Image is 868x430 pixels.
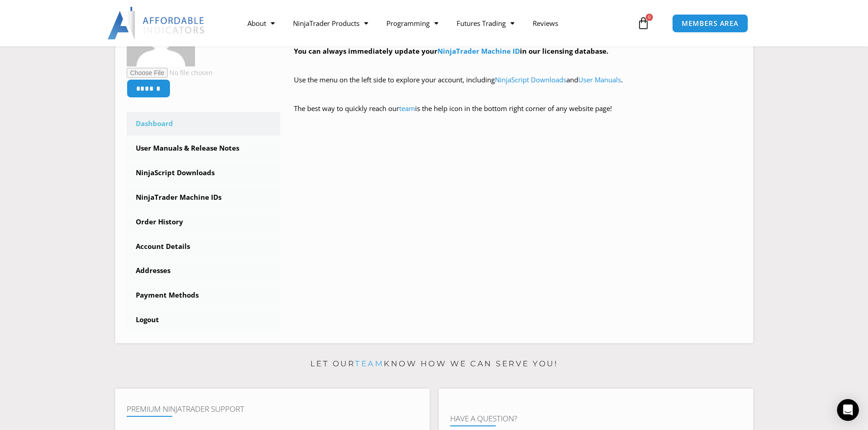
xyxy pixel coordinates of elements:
[294,102,742,128] p: The best way to quickly reach our is the help icon in the bottom right corner of any website page!
[108,7,205,40] img: LogoAI | Affordable Indicators – NinjaTrader
[127,112,281,136] a: Dashboard
[127,308,281,332] a: Logout
[127,405,418,414] h4: Premium NinjaTrader Support
[294,2,742,128] div: Hey ! Welcome to the Members Area. Thank you for being a valuable customer!
[646,14,653,21] span: 0
[238,13,284,34] a: About
[450,414,742,423] h4: Have A Question?
[355,359,384,368] a: team
[578,75,621,84] a: User Manuals
[672,14,748,33] a: MEMBERS AREA
[115,357,753,371] p: Let our know how we can serve you!
[399,104,415,113] a: team
[682,20,739,27] span: MEMBERS AREA
[495,75,566,84] a: NinjaScript Downloads
[284,13,377,34] a: NinjaTrader Products
[294,46,608,56] strong: You can always immediately update your in our licensing database.
[127,235,281,258] a: Account Details
[127,161,281,185] a: NinjaScript Downloads
[127,283,281,307] a: Payment Methods
[238,13,635,34] nav: Menu
[377,13,447,34] a: Programming
[447,13,524,34] a: Futures Trading
[837,399,859,421] div: Open Intercom Messenger
[127,137,281,160] a: User Manuals & Release Notes
[127,259,281,283] a: Addresses
[437,46,520,56] a: NinjaTrader Machine ID
[623,10,663,36] a: 0
[127,210,281,234] a: Order History
[127,112,281,332] nav: Account pages
[524,13,567,34] a: Reviews
[294,74,742,99] p: Use the menu on the left side to explore your account, including and .
[127,186,281,209] a: NinjaTrader Machine IDs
